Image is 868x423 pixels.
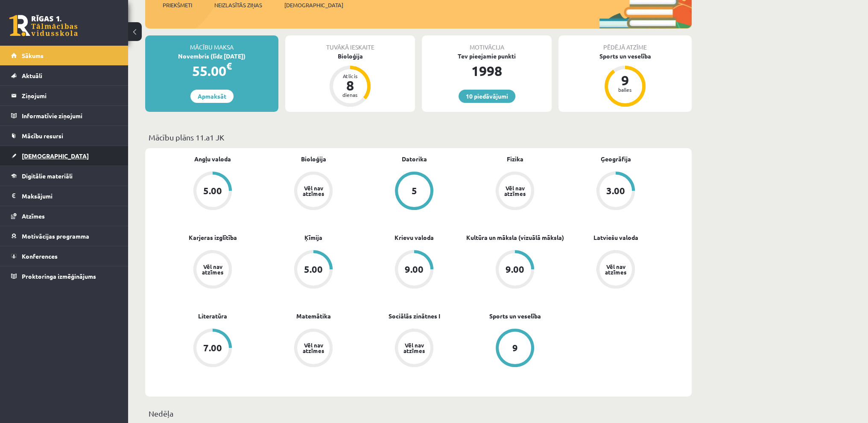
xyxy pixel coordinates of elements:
a: Vēl nav atzīmes [364,329,465,369]
a: Matemātika [296,312,331,321]
a: Rīgas 1. Tālmācības vidusskola [9,15,78,36]
a: Karjeras izglītība [189,233,237,242]
div: Bioloģija [285,52,415,61]
span: Neizlasītās ziņas [214,1,262,9]
a: Ķīmija [304,233,322,242]
span: Proktoringa izmēģinājums [22,272,96,280]
legend: Maksājumi [22,186,117,206]
a: Literatūra [198,312,227,321]
a: Sociālās zinātnes I [389,312,440,321]
div: balles [612,87,638,92]
a: Sports un veselība [489,312,541,321]
a: Maksājumi [11,186,117,206]
div: dienas [337,92,363,97]
a: 7.00 [162,329,263,369]
span: € [226,60,232,72]
legend: Ziņojumi [22,86,117,105]
a: Digitālie materiāli [11,166,117,186]
a: Bioloģija [301,155,326,163]
a: Atzīmes [11,206,117,226]
div: Vēl nav atzīmes [503,185,527,196]
div: Vēl nav atzīmes [604,264,628,275]
span: [DEMOGRAPHIC_DATA] [284,1,343,9]
div: 9 [512,343,518,353]
a: [DEMOGRAPHIC_DATA] [11,146,117,166]
span: Konferences [22,252,58,260]
div: 5.00 [304,265,323,274]
p: Nedēļa [149,408,688,419]
span: Digitālie materiāli [22,172,73,180]
a: 9 [465,329,565,369]
div: 9 [612,73,638,87]
a: Vēl nav atzīmes [263,329,364,369]
a: Vēl nav atzīmes [263,172,364,212]
a: Motivācijas programma [11,226,117,246]
span: Aktuāli [22,72,42,79]
div: Atlicis [337,73,363,79]
div: 3.00 [606,186,625,195]
a: Krievu valoda [395,233,434,242]
div: Mācību maksa [145,35,278,52]
div: 9.00 [506,265,524,274]
a: Konferences [11,246,117,266]
a: 5.00 [162,172,263,212]
a: Apmaksāt [190,90,234,103]
div: Vēl nav atzīmes [301,185,325,196]
div: 8 [337,79,363,92]
a: Datorika [402,155,427,163]
div: 7.00 [203,343,222,353]
a: Fizika [507,155,523,163]
div: Pēdējā atzīme [558,35,692,52]
a: 3.00 [565,172,666,212]
a: Proktoringa izmēģinājums [11,266,117,286]
legend: Informatīvie ziņojumi [22,106,117,125]
a: Vēl nav atzīmes [465,172,565,212]
a: 10 piedāvājumi [459,90,515,103]
p: Mācību plāns 11.a1 JK [149,131,688,143]
div: 5.00 [203,186,222,195]
div: Vēl nav atzīmes [301,342,325,353]
a: Latviešu valoda [593,233,638,242]
span: [DEMOGRAPHIC_DATA] [22,152,89,160]
span: Mācību resursi [22,132,63,140]
a: Aktuāli [11,66,117,85]
a: 5.00 [263,250,364,290]
div: 9.00 [405,265,424,274]
span: Sākums [22,52,44,59]
a: Ģeogrāfija [601,155,631,163]
div: Vēl nav atzīmes [402,342,426,353]
span: Priekšmeti [163,1,192,9]
div: Tuvākā ieskaite [285,35,415,52]
a: Ziņojumi [11,86,117,105]
span: Motivācijas programma [22,232,89,240]
a: 9.00 [465,250,565,290]
a: 5 [364,172,465,212]
a: 9.00 [364,250,465,290]
div: Sports un veselība [558,52,692,61]
span: Atzīmes [22,212,45,220]
div: 5 [412,186,417,195]
div: 1998 [422,61,552,81]
a: Mācību resursi [11,126,117,146]
a: Informatīvie ziņojumi [11,106,117,125]
a: Sākums [11,46,117,65]
div: Tev pieejamie punkti [422,52,552,61]
a: Sports un veselība 9 balles [558,52,692,108]
div: Novembris (līdz [DATE]) [145,52,278,61]
a: Bioloģija Atlicis 8 dienas [285,52,415,108]
a: Kultūra un māksla (vizuālā māksla) [466,233,564,242]
a: Angļu valoda [194,155,231,163]
a: Vēl nav atzīmes [565,250,666,290]
div: Motivācija [422,35,552,52]
div: 55.00 [145,61,278,81]
a: Vēl nav atzīmes [162,250,263,290]
div: Vēl nav atzīmes [201,264,225,275]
